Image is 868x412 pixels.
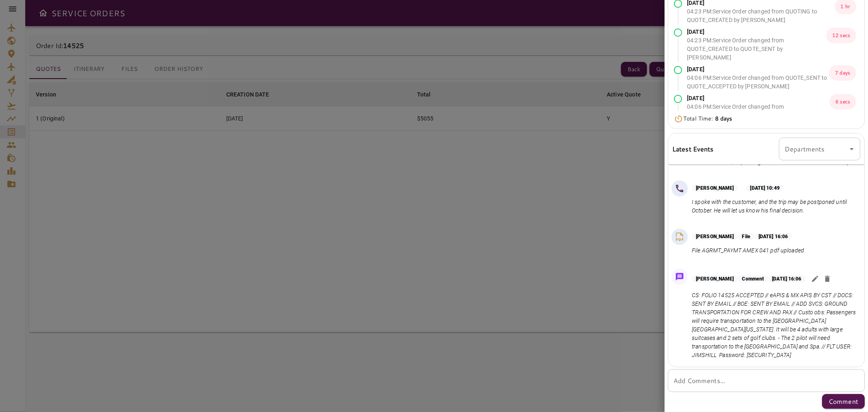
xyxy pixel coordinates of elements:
img: PDF File [673,231,686,243]
p: Comment [738,275,768,283]
b: 8 days [715,114,732,123]
p: 04:06 PM : Service Order changed from QUOTE_ACCEPTED to AWAITING_ASSIGNMENT by [PERSON_NAME] [687,103,829,128]
p: [DATE] [687,28,826,36]
p: [DATE] [687,65,829,74]
p: Comment [829,397,858,406]
button: Open [846,143,857,155]
p: File AGRMT_PAYMT AMEX 041.pdf uploaded [692,246,804,255]
p: [DATE] 16:06 [754,233,792,240]
p: 04:06 PM : Service Order changed from QUOTE_SENT to QUOTE_ACCEPTED by [PERSON_NAME] [687,74,829,91]
p: [DATE] 10:49 [746,184,783,192]
p: [DATE] [687,94,829,103]
img: Message Icon [674,271,685,283]
h6: Latest Events [672,144,714,154]
p: 7 days [829,65,856,81]
p: CS: FOLIO 14525 ACCEPTED // eAPIS & MX APIS BY CST // DOCS: SENT BY EMAIL // BOE: SENT BY EMAIL /... [692,291,857,359]
p: 04:23 PM : Service Order changed from QUOTING to QUOTE_CREATED by [PERSON_NAME] [687,7,835,24]
p: 12 secs [826,28,856,43]
p: File [738,233,754,240]
p: Total Time: [683,114,732,123]
p: 6 secs [829,94,856,110]
p: [DATE] 16:06 [768,275,805,283]
p: [PERSON_NAME] [692,233,738,240]
p: [PERSON_NAME] [692,184,738,192]
p: I spoke with the customer, and the trip may be postponed until October. He will let us know his f... [692,198,857,215]
p: [PERSON_NAME] [692,275,738,283]
button: Comment [822,394,865,409]
img: Timer Icon [674,115,683,123]
p: 04:23 PM : Service Order changed from QUOTE_CREATED to QUOTE_SENT by [PERSON_NAME] [687,36,826,62]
